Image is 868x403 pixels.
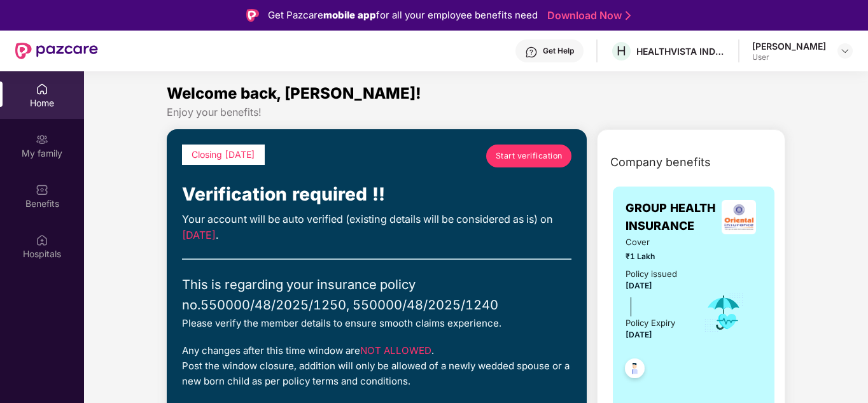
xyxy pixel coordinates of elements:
[360,344,431,357] span: NOT ALLOWED
[626,316,675,330] div: Policy Expiry
[703,292,745,334] img: icon
[626,330,652,339] span: [DATE]
[496,150,563,162] span: Start verification
[36,183,48,196] img: svg+xml;base64,PHN2ZyBpZD0iQmVuZWZpdHMiIHhtbG5zPSJodHRwOi8vd3d3LnczLm9yZy8yMDAwL3N2ZyIgd2lkdGg9Ij...
[722,200,756,234] img: insurerLogo
[752,52,826,62] div: User
[246,9,259,22] img: Logo
[167,106,785,119] div: Enjoy your benefits!
[543,46,574,56] div: Get Help
[626,267,677,281] div: Policy issued
[182,316,571,331] div: Please verify the member details to ensure smooth claims experience.
[15,43,98,59] img: New Pazcare Logo
[268,8,538,23] div: Get Pazcare for all your employee benefits need
[617,43,626,59] span: H
[626,281,652,290] span: [DATE]
[752,40,826,52] div: [PERSON_NAME]
[182,343,571,388] div: Any changes after this time window are . Post the window closure, addition will only be allowed o...
[610,153,711,171] span: Company benefits
[547,9,627,22] a: Download Now
[525,46,538,59] img: svg+xml;base64,PHN2ZyBpZD0iSGVscC0zMngzMiIgeG1sbnM9Imh0dHA6Ly93d3cudzMub3JnLzIwMDAvc3ZnIiB3aWR0aD...
[36,83,48,95] img: svg+xml;base64,PHN2ZyBpZD0iSG9tZSIgeG1sbnM9Imh0dHA6Ly93d3cudzMub3JnLzIwMDAvc3ZnIiB3aWR0aD0iMjAiIG...
[36,234,48,246] img: svg+xml;base64,PHN2ZyBpZD0iSG9zcGl0YWxzIiB4bWxucz0iaHR0cDovL3d3dy53My5vcmcvMjAwMC9zdmciIHdpZHRoPS...
[182,180,571,208] div: Verification required !!
[626,250,685,262] span: ₹1 Lakh
[182,229,216,241] span: [DATE]
[36,133,48,146] img: svg+xml;base64,PHN2ZyB3aWR0aD0iMjAiIGhlaWdodD0iMjAiIHZpZXdCb3g9IjAgMCAyMCAyMCIgZmlsbD0ibm9uZSIgeG...
[486,145,571,167] a: Start verification
[626,199,716,236] span: GROUP HEALTH INSURANCE
[182,211,571,244] div: Your account will be auto verified (existing details will be considered as is) on .
[619,355,650,386] img: svg+xml;base64,PHN2ZyB4bWxucz0iaHR0cDovL3d3dy53My5vcmcvMjAwMC9zdmciIHdpZHRoPSI0OC45NDMiIGhlaWdodD...
[323,9,376,21] strong: mobile app
[626,9,631,22] img: Stroke
[636,45,725,57] div: HEALTHVISTA INDIA LIMITED
[192,149,255,160] span: Closing [DATE]
[840,46,850,56] img: svg+xml;base64,PHN2ZyBpZD0iRHJvcGRvd24tMzJ4MzIiIHhtbG5zPSJodHRwOi8vd3d3LnczLm9yZy8yMDAwL3N2ZyIgd2...
[182,275,571,315] div: This is regarding your insurance policy no. 550000/48/2025/1250, 550000/48/2025/1240
[167,84,421,103] span: Welcome back, [PERSON_NAME]!
[626,236,685,249] span: Cover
